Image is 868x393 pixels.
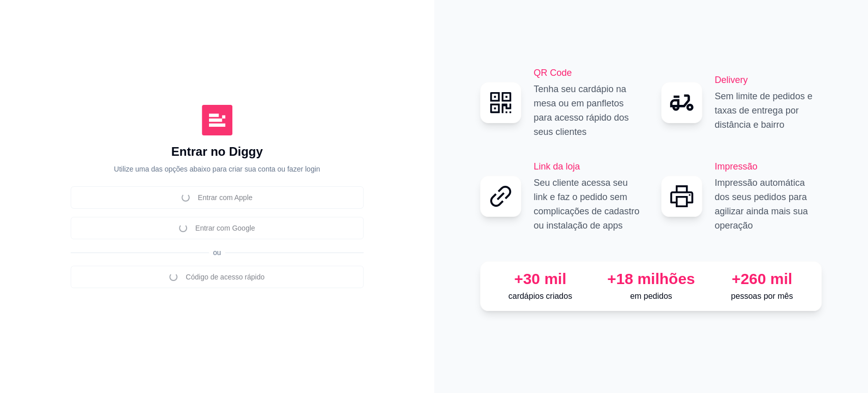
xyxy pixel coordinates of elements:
[714,89,822,132] p: Sem limite de pedidos e taxas de entrega por distância e bairro
[714,73,822,87] h2: Delivery
[489,290,591,302] p: cardápios criados
[202,105,232,135] img: Diggy
[533,82,641,139] p: Tenha seu cardápio na mesa ou em panfletos para acesso rápido dos seus clientes
[533,159,641,174] h2: Link da loja
[710,290,813,302] p: pessoas por mês
[209,248,225,257] span: ou
[114,164,320,174] p: Utilize uma das opções abaixo para criar sua conta ou fazer login
[533,66,641,80] h2: QR Code
[714,159,822,174] h2: Impressão
[171,144,263,160] h1: Entrar no Diggy
[714,176,822,233] p: Impressão automática dos seus pedidos para agilizar ainda mais sua operação
[710,270,813,288] div: +260 mil
[489,270,591,288] div: +30 mil
[533,176,641,233] p: Seu cliente acessa seu link e faz o pedido sem complicações de cadastro ou instalação de apps
[600,290,702,302] p: em pedidos
[600,270,702,288] div: +18 milhões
